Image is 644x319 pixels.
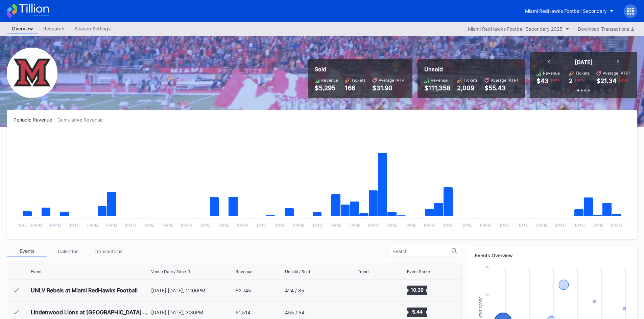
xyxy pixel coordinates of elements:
[349,223,360,227] text: [DATE]
[392,249,452,254] input: Search
[424,84,450,91] div: $111,358
[431,78,448,83] div: Revenue
[151,269,186,274] div: Venue Date / Time
[151,310,234,315] div: [DATE] [DATE], 3:30PM
[69,24,116,34] a: Season Settings
[106,223,117,227] text: [DATE]
[576,77,585,83] div: 60 %
[574,24,637,33] button: Download Transactions
[293,223,304,227] text: [DATE]
[407,269,430,274] div: Event Score
[275,223,286,227] text: [DATE]
[125,223,136,227] text: [DATE]
[552,77,560,83] div: 80 %
[181,223,192,227] text: [DATE]
[543,71,560,76] div: Revenue
[578,26,634,32] div: Download Transactions
[7,246,47,257] div: Events
[491,78,518,83] div: Average (ATP)
[143,223,154,227] text: [DATE]
[285,269,310,274] div: Unsold / Sold
[321,78,338,83] div: Revenue
[575,71,590,76] div: Tickets
[315,66,406,73] div: Sold
[358,269,368,274] div: Trend
[285,288,304,293] div: 424 / 85
[31,287,138,294] div: UNLV Rebels at Miami RedHawks Football
[7,24,38,34] a: Overview
[358,282,378,299] svg: Chart title
[31,223,42,227] text: [DATE]
[372,84,406,91] div: $31.90
[518,223,529,227] text: [DATE]
[569,77,573,84] div: 2
[461,223,473,227] text: [DATE]
[285,310,305,315] div: 455 / 54
[47,246,88,257] div: Calendar
[31,269,42,274] div: Event
[368,223,379,227] text: [DATE]
[351,78,365,83] div: Tickets
[620,77,629,83] div: 49 %
[411,287,424,293] text: 10.39
[536,223,547,227] text: [DATE]
[596,77,617,84] div: $21.34
[87,223,98,227] text: [DATE]
[69,223,80,227] text: [DATE]
[31,309,149,316] div: Lindenwood Lions at [GEOGRAPHIC_DATA] RedHawks Football
[525,8,607,14] div: Miami RedHawks Football Secondary
[330,223,341,227] text: [DATE]
[256,223,267,227] text: [DATE]
[162,223,173,227] text: [DATE]
[199,223,211,227] text: [DATE]
[237,223,248,227] text: [DATE]
[424,223,435,227] text: [DATE]
[603,71,630,76] div: Average (ATP)
[38,24,69,34] a: Research
[480,223,491,227] text: [DATE]
[218,223,230,227] text: [DATE]
[69,24,116,33] div: Season Settings
[484,84,518,91] div: $55.43
[499,223,510,227] text: [DATE]
[386,223,398,227] text: [DATE]
[611,223,622,227] text: [DATE]
[443,223,454,227] text: [DATE]
[463,78,478,83] div: Tickets
[574,223,585,227] text: [DATE]
[345,84,365,91] div: 166
[151,288,234,293] div: [DATE] [DATE], 12:00PM
[575,59,593,65] div: [DATE]
[485,265,489,269] text: 30
[17,223,27,227] text: 12 A…
[405,223,416,227] text: [DATE]
[315,84,338,91] div: $5,295
[468,26,563,32] div: Miami RedHawks Football Secondary 2025
[412,309,422,315] text: 5.44
[38,24,69,33] div: Research
[475,252,630,258] div: Events Overview
[236,269,253,274] div: Revenue
[520,5,619,17] button: Miami RedHawks Football Secondary
[14,131,630,232] svg: Chart title
[88,246,128,257] div: Transactions
[14,117,57,123] div: Periodic Revenue
[592,223,603,227] text: [DATE]
[7,48,57,98] img: Miami_RedHawks_Football_Secondary.png
[50,223,61,227] text: [DATE]
[464,24,573,33] button: Miami RedHawks Football Secondary 2025
[236,310,251,315] div: $1,514
[379,78,406,83] div: Average (ATP)
[236,288,251,293] div: $2,745
[485,293,489,297] text: 20
[57,117,108,123] div: Cumulative Revenue
[312,223,323,227] text: [DATE]
[536,77,549,84] div: $43
[457,84,478,91] div: 2,009
[555,223,566,227] text: [DATE]
[424,66,518,73] div: Unsold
